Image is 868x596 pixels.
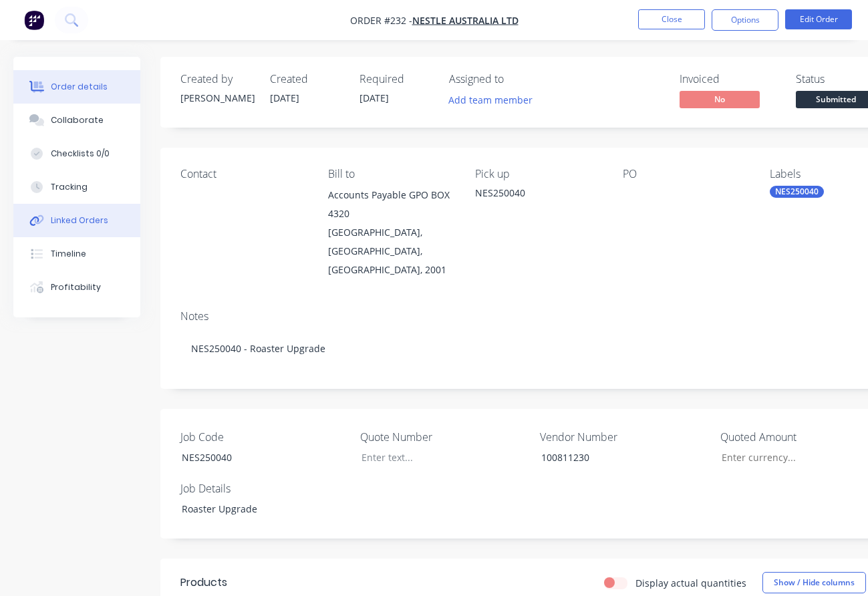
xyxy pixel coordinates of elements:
[180,575,227,591] div: Products
[270,73,343,86] div: Created
[13,237,140,271] button: Timeline
[13,70,140,104] button: Order details
[762,572,866,593] button: Show / Hide columns
[51,248,86,260] div: Timeline
[623,168,749,180] div: PO
[785,9,852,29] button: Edit Order
[531,448,698,467] div: 100811230
[360,429,527,445] label: Quote Number
[13,104,140,137] button: Collaborate
[270,92,299,104] span: [DATE]
[180,168,307,180] div: Contact
[350,14,412,27] span: Order #232 -
[359,92,389,104] span: [DATE]
[635,576,746,590] label: Display actual quantities
[51,148,110,160] div: Checklists 0/0
[359,73,433,86] div: Required
[24,10,44,30] img: Factory
[180,91,254,105] div: [PERSON_NAME]
[13,204,140,237] button: Linked Orders
[680,91,760,108] span: No
[442,91,540,109] button: Add team member
[51,81,108,93] div: Order details
[180,429,347,445] label: Job Code
[328,168,454,180] div: Bill to
[638,9,705,29] button: Close
[712,9,778,31] button: Options
[412,14,519,27] a: Nestle Australia Ltd
[51,114,104,126] div: Collaborate
[180,480,347,496] label: Job Details
[328,186,454,223] div: Accounts Payable GPO BOX 4320
[171,499,338,518] div: Roaster Upgrade
[13,271,140,304] button: Profitability
[328,223,454,279] div: [GEOGRAPHIC_DATA], [GEOGRAPHIC_DATA], [GEOGRAPHIC_DATA], 2001
[51,214,108,227] div: Linked Orders
[51,181,88,193] div: Tracking
[770,186,824,198] div: NES250040
[51,281,101,293] div: Profitability
[540,429,707,445] label: Vendor Number
[680,73,780,86] div: Invoiced
[328,186,454,279] div: Accounts Payable GPO BOX 4320[GEOGRAPHIC_DATA], [GEOGRAPHIC_DATA], [GEOGRAPHIC_DATA], 2001
[475,186,601,200] div: NES250040
[171,448,338,467] div: NES250040
[180,73,254,86] div: Created by
[13,137,140,170] button: Checklists 0/0
[475,168,601,180] div: Pick up
[13,170,140,204] button: Tracking
[449,91,540,109] button: Add team member
[449,73,583,86] div: Assigned to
